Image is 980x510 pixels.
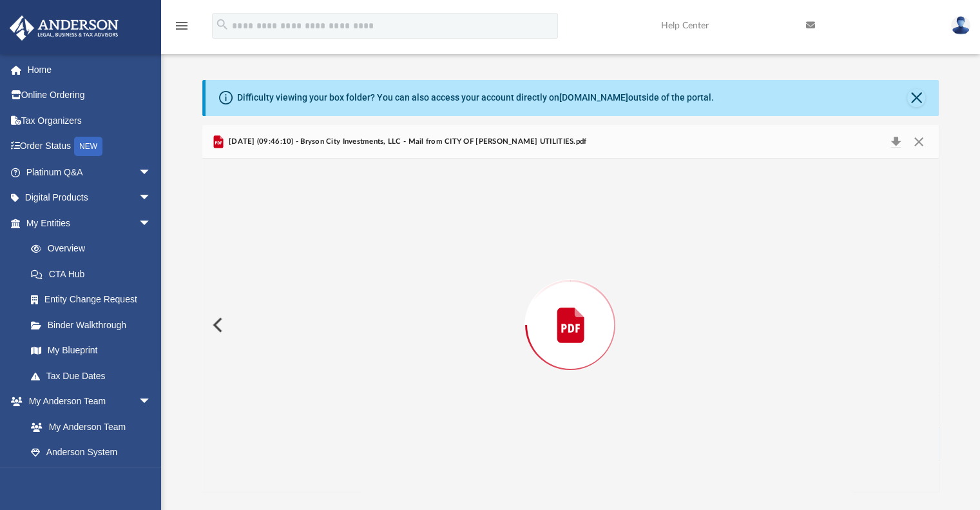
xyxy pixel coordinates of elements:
a: Online Ordering [9,83,171,108]
a: [DOMAIN_NAME] [559,92,628,103]
button: Close [907,133,930,151]
a: My Entitiesarrow_drop_down [9,210,171,236]
a: Client Referrals [18,465,164,491]
span: arrow_drop_down [139,185,164,211]
a: Tax Organizers [9,108,171,133]
a: Digital Productsarrow_drop_down [9,185,171,211]
a: Home [9,57,171,83]
span: arrow_drop_down [139,159,164,186]
img: Anderson Advisors Platinum Portal [6,15,122,41]
button: Download [885,133,908,151]
span: arrow_drop_down [139,389,164,415]
span: [DATE] (09:46:10) - Bryson City Investments, LLC - Mail from CITY OF [PERSON_NAME] UTILITIES.pdf [226,136,587,148]
img: User Pic [951,16,970,35]
a: Binder Walkthrough [18,312,171,338]
div: Difficulty viewing your box folder? You can also access your account directly on outside of the p... [237,91,714,104]
a: Entity Change Request [18,287,171,313]
button: Close [907,89,925,107]
a: Platinum Q&Aarrow_drop_down [9,159,171,185]
a: My Anderson Team [18,414,158,440]
i: menu [174,18,189,34]
div: Preview [202,125,939,492]
a: Overview [18,236,171,262]
a: Anderson System [18,440,164,466]
button: Previous File [202,307,231,343]
i: search [215,17,229,32]
div: NEW [74,137,102,156]
a: My Blueprint [18,338,164,364]
a: Tax Due Dates [18,363,171,389]
a: CTA Hub [18,261,171,287]
span: arrow_drop_down [139,210,164,237]
a: My Anderson Teamarrow_drop_down [9,389,164,415]
a: menu [174,25,189,34]
a: Order StatusNEW [9,133,171,160]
